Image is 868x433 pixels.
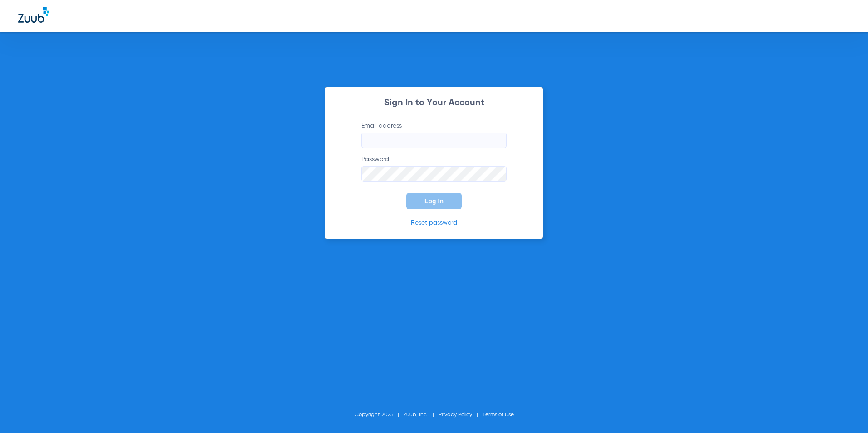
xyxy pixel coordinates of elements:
a: Reset password [411,220,457,226]
input: Password [361,166,507,182]
li: Copyright 2025 [355,410,404,419]
img: Zuub Logo [18,7,49,23]
h2: Sign In to Your Account [348,98,520,108]
button: Log In [406,193,462,209]
a: Privacy Policy [439,412,472,418]
span: Log In [424,197,444,205]
input: Email address [361,133,507,148]
label: Password [361,155,507,182]
label: Email address [361,121,507,148]
a: Terms of Use [483,412,514,418]
li: Zuub, Inc. [404,410,439,419]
